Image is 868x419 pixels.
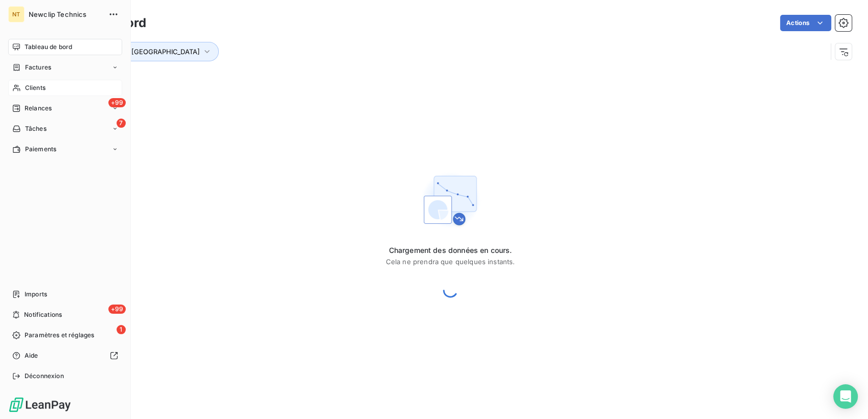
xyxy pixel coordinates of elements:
[8,397,72,413] img: Logo LeanPay
[110,48,200,56] span: Tags : [GEOGRAPHIC_DATA]
[25,83,45,92] span: Clients
[25,331,94,340] span: Paramètres et réglages
[418,168,483,233] img: First time
[780,15,831,31] button: Actions
[25,124,47,133] span: Tâches
[25,351,38,360] span: Aide
[386,245,515,255] span: Chargement des données en cours.
[108,305,126,314] span: +99
[29,10,102,18] span: Newclip Technics
[24,310,62,319] span: Notifications
[117,325,126,334] span: 1
[108,98,126,107] span: +99
[25,290,47,299] span: Imports
[25,42,72,52] span: Tableau de bord
[25,63,51,72] span: Factures
[117,119,126,128] span: 7
[96,42,219,61] button: Tags : [GEOGRAPHIC_DATA]
[25,104,52,113] span: Relances
[386,258,515,266] span: Cela ne prendra que quelques instants.
[25,371,64,381] span: Déconnexion
[8,347,122,364] a: Aide
[25,145,56,154] span: Paiements
[8,6,25,22] div: NT
[833,384,858,409] div: Open Intercom Messenger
